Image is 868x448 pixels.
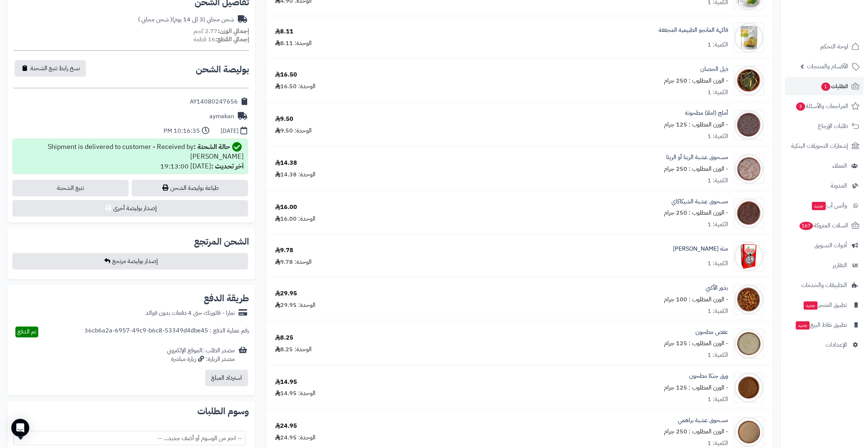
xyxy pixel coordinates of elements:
[707,88,728,97] div: الكمية: 1
[275,345,312,354] div: الوحدة: 8.25
[785,38,863,56] a: لوحة التحكم
[706,284,728,292] a: بذور الأكبي
[12,253,248,269] button: إصدار بوليصة مرتجع
[785,336,863,354] a: الإعدادات
[666,153,728,162] a: مسحوق عشبة الريتا أو الريثا
[194,27,249,36] small: 2.77 كجم
[785,117,863,135] a: طلبات الإرجاع
[785,236,863,254] a: أدوات التسويق
[818,121,848,131] span: طلبات الإرجاع
[275,289,297,298] div: 29.95
[803,300,847,310] span: تطبيق المتجر
[275,246,293,255] div: 9.78
[734,198,763,228] img: 1662098715-Shikakai%20Powder-90x90.jpg
[138,15,234,24] div: شحن مجاني (3 الى 14 يوم)
[734,241,763,271] img: 1677343482-Yerba%20Mate-90x90.jpg
[785,276,863,294] a: التطبيقات والخدمات
[785,296,863,314] a: تطبيق المتجرجديد
[801,280,847,290] span: التطبيقات والخدمات
[830,180,847,191] span: المدونة
[17,142,244,171] div: Shipment is delivered to customer - Received by [PERSON_NAME] [DATE] 19:13:00
[659,26,728,35] a: فاكهة المانجو الطبيعية المجففة
[14,431,245,445] span: -- اختر من الوسوم أو أضف جديد... --
[167,355,235,364] div: مصدر الزيارة: زيارة مباشرة
[734,329,763,359] img: 1689017092-Thuja%20Powder-90x90.jpg
[799,220,848,231] span: السلات المتروكة
[785,157,863,175] a: العملاء
[734,417,763,447] img: 1746642114-Brahmi%20Powder-90x90.jpg
[796,321,809,329] span: جديد
[664,427,728,436] small: - الوزن المطلوب : 250 جرام
[785,216,863,235] a: السلات المتروكة167
[664,295,728,304] small: - الوزن المطلوب : 100 جرام
[734,66,763,96] img: 1650694361-Hosetail-90x90.jpg
[664,208,728,217] small: - الوزن المطلوب : 250 جرام
[799,222,813,230] span: 167
[734,110,763,140] img: 1662097306-Amaala%20Powder-90x90.jpg
[734,154,763,184] img: 1667661777-Reetha%20Powder-90x90.jpg
[689,372,728,380] a: ورق جنكا مطحون
[807,61,848,72] span: الأقسام والمنتجات
[275,378,297,386] div: 14.95
[11,419,29,437] div: Open Intercom Messenger
[707,259,728,268] div: الكمية: 1
[812,202,826,210] span: جديد
[275,258,312,266] div: الوحدة: 9.78
[30,64,80,73] span: نسخ رابط تتبع الشحنة
[275,215,315,223] div: الوحدة: 16.00
[707,41,728,49] div: الكمية: 1
[205,370,248,386] button: استرداد المبلغ
[803,301,817,310] span: جديد
[14,407,249,416] h2: وسوم الطلبات
[785,97,863,115] a: المراجعات والأسئلة3
[84,326,249,337] div: رقم عملية الدفع : 36cb6a2a-6957-49c9-b6c8-53349d4dbe45
[275,71,297,79] div: 16.50
[275,170,315,179] div: الوحدة: 14.38
[734,23,763,53] img: 1646195091-Greenday%20Mango%20Front-90x90.jpg
[695,328,728,337] a: عفص مطحون
[17,327,36,336] span: تم الدفع
[673,245,728,253] a: متة [PERSON_NAME]
[164,127,200,135] div: 10:16:35 PM
[707,395,728,404] div: الكمية: 1
[275,126,312,135] div: الوحدة: 9.50
[275,203,297,212] div: 16.00
[707,351,728,359] div: الكمية: 1
[791,141,848,151] span: إشعارات التحويلات البنكية
[785,177,863,195] a: المدونة
[664,120,728,129] small: - الوزن المطلوب : 125 جرام
[664,383,728,392] small: - الوزن المطلوب : 125 جرام
[707,307,728,316] div: الكمية: 1
[707,439,728,448] div: الكمية: 1
[664,76,728,85] small: - الوزن المطلوب : 250 جرام
[211,161,244,171] strong: آخر تحديث :
[275,39,312,48] div: الوحدة: 8.11
[671,197,728,206] a: مسحوق عشبة الشيكاكاي
[138,15,172,24] span: ( شحن مجاني )
[707,220,728,229] div: الكمية: 1
[734,284,763,314] img: 1678049915-Akpi%20Seeds-90x90.jpg
[15,60,86,77] button: نسخ رابط تتبع الشحنة
[811,200,847,211] span: وآتس آب
[12,180,129,196] a: تتبع الشحنة
[734,373,763,403] img: 1737394227-Ginkgo%20Leaves%20Powder-90x90.jpg
[685,109,728,117] a: أملج (املا) مطحونة
[194,35,249,44] small: 16 قطعة
[12,200,248,216] button: إصدار بوليصة أخرى
[167,346,235,364] div: مصدر الطلب :الموقع الإلكتروني
[833,260,847,271] span: التقارير
[275,433,315,442] div: الوحدة: 24.95
[796,102,805,111] span: 3
[814,240,847,251] span: أدوات التسويق
[785,316,863,334] a: تطبيق نقاط البيعجديد
[785,137,863,155] a: إشعارات التحويلات البنكية
[275,389,315,398] div: الوحدة: 14.95
[132,180,248,196] a: طباعة بوليصة الشحن
[785,197,863,215] a: وآتس آبجديد
[275,159,297,167] div: 14.38
[275,27,293,36] div: 8.11
[218,27,249,36] strong: إجمالي الوزن:
[209,112,234,121] div: aymakan
[204,294,249,303] h2: طريقة الدفع
[275,422,297,430] div: 24.95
